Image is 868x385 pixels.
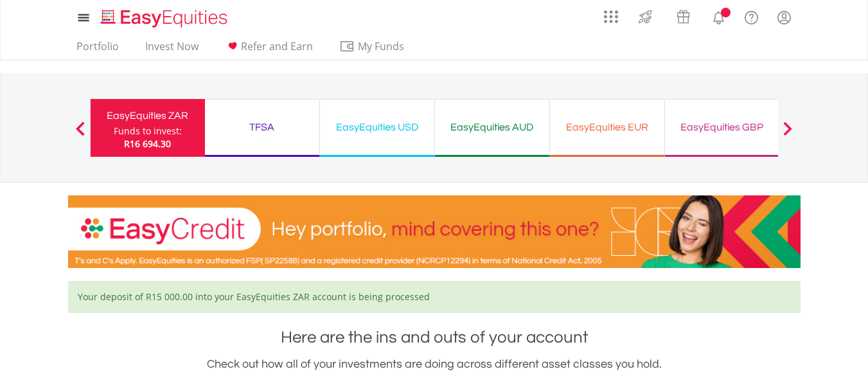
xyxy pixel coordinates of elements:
div: Funds to invest: [114,125,182,138]
div: EasyEquities AUD [443,118,542,136]
img: EasyCredit Promotion Banner [68,195,801,268]
img: thrive-v2.svg [635,6,656,27]
span: R16 694.30 [124,138,171,150]
div: TFSA [213,118,312,136]
div: EasyEquities GBP [673,118,772,136]
span: Your deposit of R15 000.00 into your EasyEquities ZAR account is being processed [78,291,430,303]
a: Invest Now [140,40,204,60]
span: Refer and Earn [241,39,313,53]
button: Next [775,128,801,141]
a: Home page [96,3,233,29]
div: EasyEquities EUR [558,118,657,136]
a: Portfolio [71,40,124,60]
a: Notifications [702,3,735,29]
a: Refer and Earn [220,40,318,60]
img: EasyEquities_Logo.png [98,8,233,29]
button: Previous [67,128,93,141]
a: FAQ's and Support [735,3,768,29]
span: My Funds [339,38,423,55]
div: EasyEquities USD [328,118,427,136]
div: EasyEquities ZAR [98,107,197,125]
a: My Profile [768,3,801,31]
a: Vouchers [664,3,702,27]
h1: Here are the ins and outs of your account [68,326,801,349]
a: AppsGrid [596,3,626,24]
img: grid-menu-icon.svg [604,10,618,24]
img: vouchers-v2.svg [673,6,694,27]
